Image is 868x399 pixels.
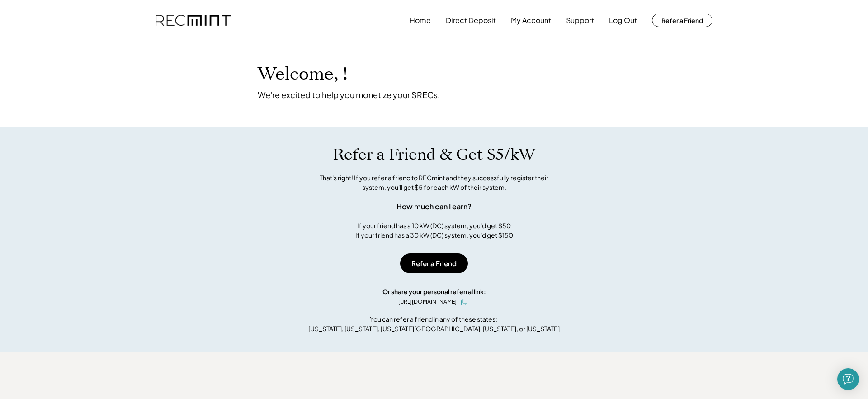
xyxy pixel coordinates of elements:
div: [URL][DOMAIN_NAME] [398,298,457,306]
div: We're excited to help you monetize your SRECs. [258,89,440,100]
button: Support [566,11,594,29]
div: How much can I earn? [396,201,472,212]
div: Or share your personal referral link: [382,287,486,296]
button: click to copy [459,296,470,307]
button: Refer a Friend [400,253,468,273]
div: If your friend has a 10 kW (DC) system, you'd get $50 If your friend has a 30 kW (DC) system, you... [355,221,513,240]
div: That's right! If you refer a friend to RECmint and they successfully register their system, you'l... [310,173,558,192]
img: recmint-logotype%403x.png [156,15,231,26]
div: You can refer a friend in any of these states: [US_STATE], [US_STATE], [US_STATE][GEOGRAPHIC_DATA... [308,315,560,333]
button: Direct Deposit [446,11,496,29]
button: Refer a Friend [652,14,712,27]
h1: Welcome, ! [258,64,371,85]
div: Open Intercom Messenger [837,368,859,390]
button: My Account [511,11,551,29]
button: Home [410,11,431,29]
button: Log Out [609,11,637,29]
h1: Refer a Friend & Get $5/kW [333,145,535,164]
